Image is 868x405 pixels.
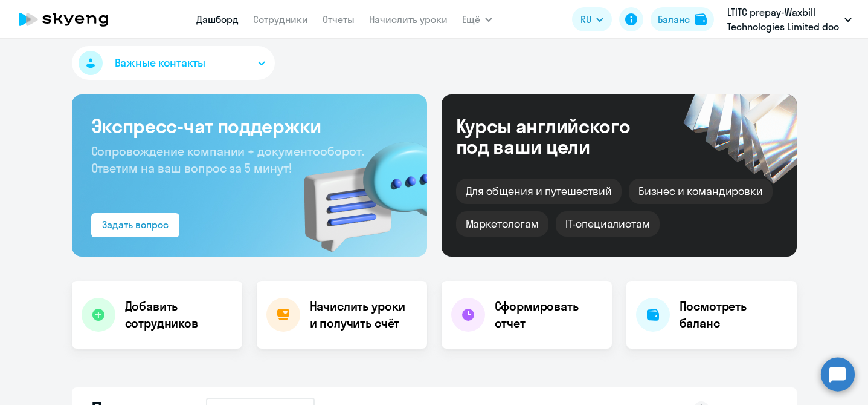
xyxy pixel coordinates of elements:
[727,5,840,34] p: LTITC prepay-Waxbill Technologies Limited doo [GEOGRAPHIC_DATA], АНДРОМЕДА ЛАБ, ООО
[556,211,660,237] div: IT-специалистам
[115,55,205,71] span: Важные контакты
[456,116,663,157] div: Курсы английского под ваши цели
[196,13,239,25] a: Дашборд
[72,46,275,80] button: Важные контакты
[629,179,773,204] div: Бизнес и командировки
[102,217,169,232] div: Задать вопрос
[253,13,308,25] a: Сотрудники
[323,13,355,25] a: Отчеты
[695,13,707,25] img: balance
[658,12,690,27] div: Баланс
[91,213,179,237] button: Задать вопрос
[580,12,591,27] span: RU
[680,298,787,332] h4: Посмотреть баланс
[456,211,548,237] div: Маркетологам
[286,120,427,257] img: bg-img
[91,143,364,176] span: Сопровождение компании + документооборот. Ответим на ваш вопрос за 5 минут!
[462,12,480,27] span: Ещё
[125,298,233,332] h4: Добавить сотрудников
[91,114,408,138] h3: Экспресс-чат поддержки
[310,298,415,332] h4: Начислить уроки и получить счёт
[721,5,858,34] button: LTITC prepay-Waxbill Technologies Limited doo [GEOGRAPHIC_DATA], АНДРОМЕДА ЛАБ, ООО
[651,7,714,31] button: Балансbalance
[572,7,612,31] button: RU
[369,13,448,25] a: Начислить уроки
[456,179,622,204] div: Для общения и путешествий
[495,298,602,332] h4: Сформировать отчет
[462,7,492,31] button: Ещё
